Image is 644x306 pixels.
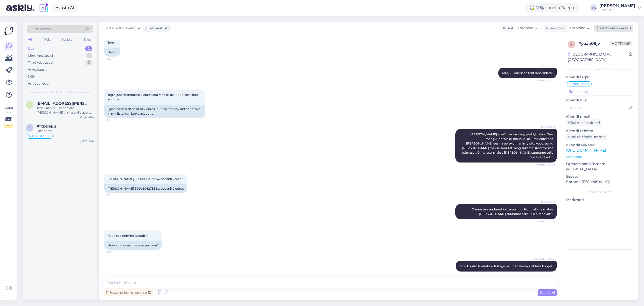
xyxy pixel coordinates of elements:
[566,155,634,159] p: Vaata edasi ...
[568,52,629,62] div: [GEOGRAPHIC_DATA], [GEOGRAPHIC_DATA]
[29,126,31,130] span: f
[502,71,553,75] span: Tere, kuidas saan teid täna aidata?
[108,177,183,181] span: [PERSON_NAME] 39908062733 Swedbank 2eurot
[105,118,124,122] span: 13:33
[566,190,634,194] div: [PERSON_NAME]
[590,4,597,11] div: TA
[566,98,634,103] p: Kliendi nimi
[462,132,554,159] span: [PERSON_NAME] ebaõnnestus ning piletit/makset Teie mängukontole ei ilmunud, palume edastada [PERS...
[536,125,555,129] span: AI Assistent
[29,135,50,138] span: Pileti ostmine
[566,174,634,179] p: Brauser
[105,250,124,254] span: 13:35
[28,60,53,65] div: Tiimi vestlused
[536,200,555,204] span: AI Assistent
[599,4,641,12] a: [PERSON_NAME]Eesti Loto
[536,272,555,276] span: 13:45
[29,103,31,107] span: e
[48,90,72,95] span: Uued vestlused
[4,105,13,128] div: Vaata siia
[104,289,153,296] div: Privaatne kommentaar
[570,25,585,31] span: Estonian
[533,257,555,261] span: [PERSON_NAME]
[472,207,554,216] span: Oleme teie andmed kätte saanud. Kontrollime makse [PERSON_NAME] suuname selle Teie e-rahakotti.
[28,46,34,51] div: Uus
[599,4,635,8] div: [PERSON_NAME]
[566,128,634,134] p: Kliendi telefon
[518,25,533,31] span: Estonian
[566,134,607,140] div: Küsi telefoninumbrit
[108,41,114,44] span: Tere
[566,167,634,172] p: [MEDICAL_DATA]
[86,53,92,58] div: 1
[108,93,199,101] span: Tegin just sissemakse 2 eurot aga raha ei laekunud eesti loto kontole.
[566,105,628,111] input: Lisa nimi
[85,46,92,51] div: 2
[599,8,635,12] div: Eesti Loto
[566,142,634,148] p: Klienditeekond
[37,124,56,129] span: #fxbziepu
[569,82,586,85] span: E-rahakott
[108,234,147,238] span: Kaua see toiming kestab?
[570,42,573,46] span: y
[105,193,124,197] span: 13:33
[501,26,513,31] div: Klient
[39,3,49,13] img: explore-ai
[104,105,205,118] div: I just made a deposit of 2 euros, but the money did not arrive in my Estonian Lotto account.
[566,161,634,167] p: Operatsioonisüsteem
[536,64,555,67] span: AI Assistent
[27,36,33,43] div: All
[566,197,634,203] p: Märkmed
[526,3,578,12] div: Väljaspool tööaega
[105,57,124,61] span: 13:32
[594,25,633,32] div: Arhiveeri vestlus
[566,119,602,126] div: Küsi meiliaadressi
[28,67,47,72] div: AI Assistent
[83,36,93,43] div: Email
[28,74,35,79] div: Kõik
[566,67,634,71] div: Kliendi info
[566,88,634,96] input: Lisa tag
[104,48,120,57] div: Hello
[37,129,94,133] div: Last name
[79,115,94,119] div: [DATE] 12:59
[459,264,553,268] span: Tere, kontrollimiseks edastage palun maksekorralduse koopia.
[37,106,94,115] div: Tere! Saan aru, et soovite [PERSON_NAME] viimase viie aasta väljavõtet sissemaksete, väljamaksete...
[566,179,634,185] p: Chrome [TECHNICAL_ID]
[37,101,89,106] span: even.aruoja@mail.ee
[80,139,94,143] div: [DATE] 5:37
[42,36,51,43] div: Web
[28,53,53,58] div: Minu vestlused
[28,81,49,86] div: Arhiveeritud
[104,241,162,250] div: How long does this process take?
[566,114,634,119] p: Kliendi email
[566,75,634,80] p: Kliendi tag'id
[143,26,169,31] div: juhib vestlust
[4,26,14,35] img: Askly Logo
[540,290,555,295] span: Saada
[610,41,632,46] span: Offline
[31,26,52,32] span: Otsi kliente
[536,79,555,82] span: Nähtud ✓ 13:32
[536,163,555,167] span: Nähtud ✓ 13:33
[51,4,78,12] a: Avasta AI
[85,60,92,65] div: 3
[106,25,136,31] span: [PERSON_NAME]
[566,148,606,153] a: [URL][DOMAIN_NAME]
[61,36,73,43] div: Socials
[544,26,566,31] div: Klienditugi
[4,124,13,128] div: 2 / 3
[536,220,555,223] span: Nähtud ✓ 13:33
[578,41,610,47] div: # yoaa09jv
[104,184,187,193] div: [PERSON_NAME] 39908062733 Swedbank 2 euros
